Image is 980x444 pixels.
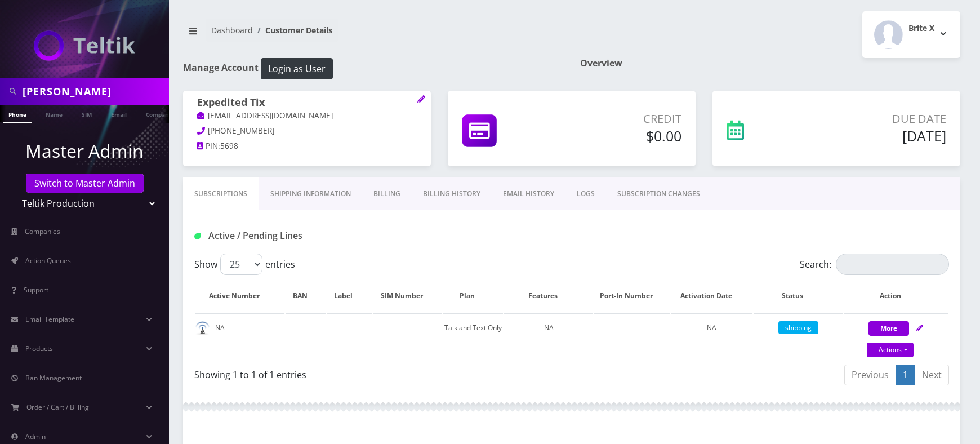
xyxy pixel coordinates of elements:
[362,177,412,210] a: Billing
[671,279,753,312] th: Activation Date: activate to sort column ascending
[197,110,333,122] a: [EMAIL_ADDRESS][DOMAIN_NAME]
[25,344,53,353] span: Products
[220,141,238,151] span: 5698
[261,58,333,79] button: Login as User
[908,24,934,33] h2: Brite X
[25,373,82,383] span: Ban Management
[504,279,593,312] th: Features: activate to sort column ascending
[580,58,960,69] h1: Overview
[194,233,201,239] img: Active / Pending Lines
[183,177,259,210] a: Subscriptions
[594,279,670,312] th: Port-In Number: activate to sort column ascending
[195,279,284,312] th: Active Number: activate to sort column ascending
[25,227,60,236] span: Companies
[195,313,284,359] td: NA
[253,24,332,36] li: Customer Details
[373,279,442,312] th: SIM Number: activate to sort column ascending
[560,110,681,127] p: Credit
[412,177,492,210] a: Billing History
[868,321,909,336] button: More
[23,81,166,102] input: Search in Company
[606,177,711,210] a: SUBSCRIPTION CHANGES
[194,230,435,241] h1: Active / Pending Lines
[778,321,818,334] span: shipping
[26,402,89,412] span: Order / Cart / Billing
[197,141,220,152] a: PIN:
[183,19,563,51] nav: breadcrumb
[76,105,97,122] a: SIM
[805,110,946,127] p: Due Date
[259,177,362,210] a: Shipping Information
[40,105,68,122] a: Name
[915,365,949,385] a: Next
[25,314,74,324] span: Email Template
[197,96,417,110] h1: Expedited Tix
[211,25,253,35] a: Dashboard
[25,256,71,265] span: Action Queues
[443,313,503,359] td: Talk and Text Only
[140,105,178,122] a: Company
[565,177,606,210] a: LOGS
[492,177,565,210] a: EMAIL HISTORY
[867,343,914,357] a: Actions
[105,105,132,122] a: Email
[844,365,896,385] a: Previous
[844,279,948,312] th: Action: activate to sort column ascending
[286,279,326,312] th: BAN: activate to sort column ascending
[220,254,262,275] select: Showentries
[208,126,274,136] span: [PHONE_NUMBER]
[3,105,32,123] a: Phone
[195,321,210,335] img: default.png
[183,58,563,79] h1: Manage Account
[896,365,915,385] a: 1
[805,127,946,144] h5: [DATE]
[836,254,949,275] input: Search:
[25,432,46,441] span: Admin
[327,279,372,312] th: Label: activate to sort column ascending
[26,174,144,193] a: Switch to Master Admin
[443,279,503,312] th: Plan: activate to sort column ascending
[800,254,949,275] label: Search:
[194,254,295,275] label: Show entries
[862,11,960,58] button: Brite X
[259,61,333,74] a: Login as User
[34,30,135,61] img: Teltik Production
[194,363,563,381] div: Showing 1 to 1 of 1 entries
[24,285,48,295] span: Support
[504,313,593,359] td: NA
[707,323,716,332] span: NA
[754,279,843,312] th: Status: activate to sort column ascending
[560,127,681,144] h5: $0.00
